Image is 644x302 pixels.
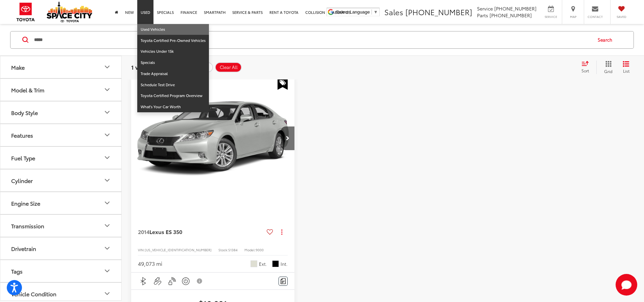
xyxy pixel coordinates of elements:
[384,6,403,17] span: Sales
[137,35,209,46] a: Toyota Certified Pre-Owned Vehicles
[194,274,206,288] button: View Disclaimer
[220,64,238,70] span: Clear All
[137,101,209,112] a: What's Your Car Worth
[543,15,558,19] span: Service
[145,247,212,252] span: [US_VEHICLE_IDENTIFICATION_NUMBER]
[103,244,111,252] div: Drivetrain
[11,109,38,115] div: Body Style
[591,31,622,48] button: Search
[137,79,209,91] a: Schedule Test Drive
[138,228,149,235] span: 2014
[0,214,122,236] button: TransmissionTransmission
[0,124,122,146] button: FeaturesFeatures
[47,1,92,22] img: Space City Toyota
[616,274,637,296] svg: Start Chat
[138,247,145,252] span: VIN:
[218,247,228,252] span: Stock:
[490,12,532,19] span: [PHONE_NUMBER]
[103,63,111,71] div: Make
[103,176,111,184] div: Cylinder
[137,46,209,57] a: Vehicles Under 15k
[11,290,56,297] div: Vehicle Condition
[138,260,162,268] div: 49,073 mi
[494,5,536,12] span: [PHONE_NUMBER]
[0,260,122,282] button: TagsTags
[0,237,122,259] button: DrivetrainDrivetrain
[11,154,35,161] div: Fuel Type
[259,261,267,267] span: Ext.
[374,9,378,15] span: ▼
[11,222,44,229] div: Transmission
[281,278,286,284] img: Comments
[11,86,44,93] div: Model & Trim
[11,200,40,206] div: Engine Size
[604,68,613,74] span: Grid
[131,77,295,200] a: 2014 Lexus ES 350 4-DOOR SEDAN2014 Lexus ES 350 4-DOOR SEDAN2014 Lexus ES 350 4-DOOR SEDAN2014 Le...
[256,247,264,252] span: 9000
[103,86,111,94] div: Model & Trim
[228,247,238,252] span: S1384
[0,146,122,168] button: Fuel TypeFuel Type
[588,15,603,19] span: Contact
[137,68,209,79] a: Trade Appraisal
[103,222,111,230] div: Transmission
[103,108,111,116] div: Body Style
[149,228,182,235] span: Lexus ES 350
[11,177,33,183] div: Cylinder
[272,260,279,267] span: Black
[0,169,122,191] button: CylinderCylinder
[11,64,25,70] div: Make
[244,247,256,252] span: Model:
[372,9,372,15] span: ​
[0,56,122,78] button: MakeMake
[281,229,282,235] span: dropdown dots
[103,267,111,275] div: Tags
[279,277,288,286] button: Comments
[276,226,288,238] button: Actions
[251,260,257,267] span: Starfire Pearl
[215,62,242,72] button: Clear All
[623,68,629,73] span: List
[33,31,591,48] input: Search by Make, Model, or Keyword
[137,90,209,101] a: Toyota Certified Program Overview
[182,277,190,285] img: Keyless Ignition System
[138,228,264,235] a: 2014Lexus ES 350
[0,101,122,123] button: Body StyleBody Style
[139,277,148,285] img: Bluetooth®
[168,277,176,285] img: Keyless Entry
[11,132,33,138] div: Features
[566,15,580,19] span: Map
[405,6,472,17] span: [PHONE_NUMBER]
[477,12,488,19] span: Parts
[578,60,596,74] button: Select sort value
[131,77,295,200] div: 2014 Lexus ES 350 350 0
[103,199,111,207] div: Engine Size
[0,78,122,100] button: Model & TrimModel & Trim
[336,9,378,15] a: Select Language​
[103,289,111,298] div: Vehicle Condition
[103,131,111,139] div: Features
[103,154,111,162] div: Fuel Type
[581,68,589,73] span: Sort
[153,277,162,285] img: Aux Input
[11,245,36,251] div: Drivetrain
[281,126,294,150] button: Next image
[596,60,618,74] button: Grid View
[614,15,629,19] span: Saved
[618,60,635,74] button: List View
[137,24,209,35] a: Used Vehicles
[131,77,295,201] img: 2014 Lexus ES 350 4-DOOR SEDAN
[477,5,493,12] span: Service
[278,77,288,90] span: Special
[0,192,122,214] button: Engine SizeEngine Size
[131,63,173,71] span: 1 vehicle found
[137,57,209,68] a: Specials
[336,9,370,15] span: Select Language
[11,268,23,274] div: Tags
[616,274,637,296] button: Toggle Chat Window
[281,261,288,267] span: Int.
